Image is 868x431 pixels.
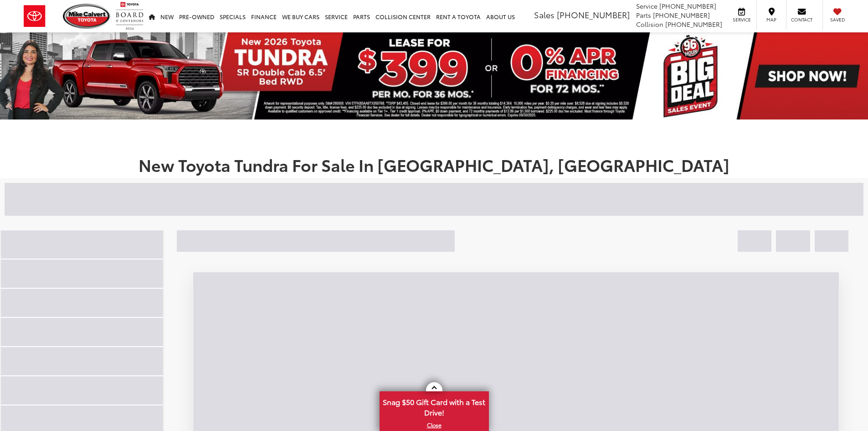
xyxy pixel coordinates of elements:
span: Parts [636,10,651,20]
span: [PHONE_NUMBER] [659,1,716,10]
span: Service [731,16,752,23]
span: Snag $50 Gift Card with a Test Drive! [380,392,488,420]
span: Saved [827,16,847,23]
span: Contact [791,16,812,23]
span: Service [636,1,657,10]
img: Mike Calvert Toyota [63,4,111,29]
span: Collision [636,20,663,29]
span: [PHONE_NUMBER] [557,9,630,21]
span: Sales [534,9,555,21]
span: [PHONE_NUMBER] [665,20,722,29]
span: [PHONE_NUMBER] [653,10,710,20]
span: Map [761,16,781,23]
